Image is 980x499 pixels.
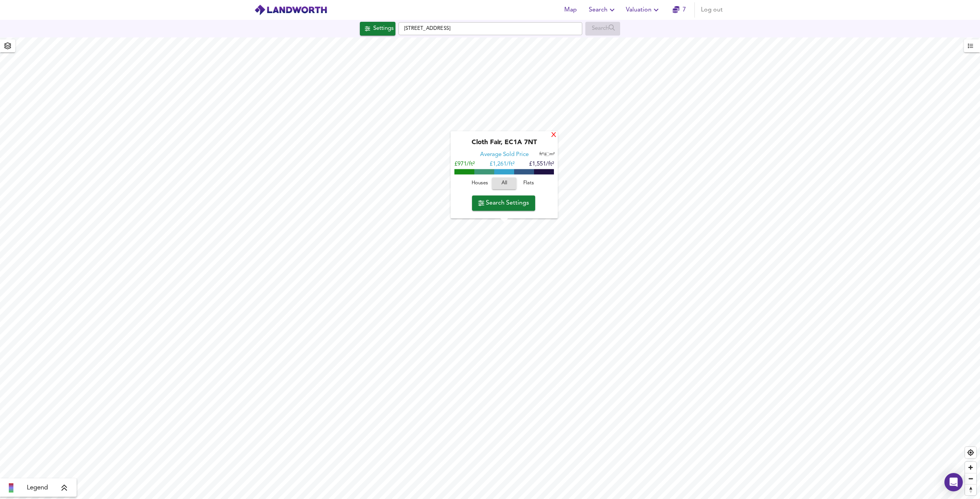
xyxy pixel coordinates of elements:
button: 7 [667,2,691,18]
button: Search [586,2,620,18]
div: Average Sold Price [480,151,529,159]
span: Search Settings [478,198,529,208]
div: Cloth Fair, EC1A 7NT [454,139,554,151]
span: Flats [518,179,539,188]
a: 7 [673,5,686,15]
input: Enter a location... [399,22,582,35]
span: m² [550,153,555,157]
span: £1,551/ft² [529,162,554,167]
button: Map [558,2,583,18]
img: logo [254,4,327,16]
span: Houses [469,179,490,188]
button: Zoom out [965,473,976,484]
span: Search [589,5,617,15]
button: Valuation [623,2,664,18]
div: Click to configure Search Settings [360,22,395,36]
span: Legend [27,483,48,492]
span: £971/ft² [454,162,475,167]
span: All [496,179,513,188]
button: Settings [360,22,395,36]
button: Zoom in [965,462,976,473]
div: Settings [373,24,394,34]
button: Reset bearing to north [965,484,976,495]
div: X [550,132,557,139]
span: ft² [539,153,544,157]
button: Search Settings [472,195,535,211]
span: Zoom out [965,473,976,484]
div: Enable a Source before running a Search [585,22,620,36]
button: Houses [467,178,492,190]
button: Flats [516,178,541,190]
span: Map [561,5,580,15]
div: Open Intercom Messenger [944,473,963,491]
button: Find my location [965,447,976,458]
button: All [492,178,516,190]
span: Log out [701,5,723,15]
button: Log out [698,2,726,18]
span: £ 1,261/ft² [490,162,514,167]
span: Valuation [626,5,661,15]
